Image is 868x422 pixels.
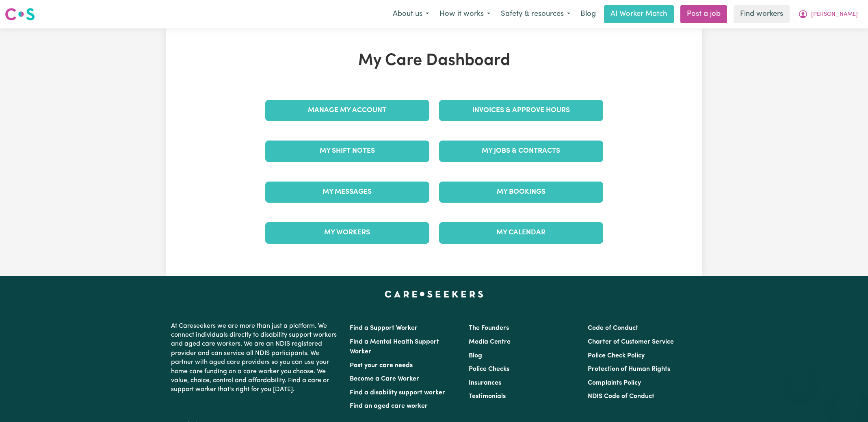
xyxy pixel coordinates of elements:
[265,141,429,162] a: My Shift Notes
[439,182,603,203] a: My Bookings
[588,339,674,345] a: Charter of Customer Service
[260,51,608,71] h1: My Care Dashboard
[680,5,727,23] a: Post a job
[469,339,511,345] a: Media Centre
[439,100,603,121] a: Invoices & Approve Hours
[265,222,429,243] a: My Workers
[350,376,419,382] a: Become a Care Worker
[469,353,482,359] a: Blog
[811,10,858,19] span: [PERSON_NAME]
[792,370,808,386] iframe: Close message
[350,325,418,331] a: Find a Support Worker
[588,380,641,386] a: Complaints Policy
[734,5,790,23] a: Find workers
[588,393,654,400] a: NDIS Code of Conduct
[439,141,603,162] a: My Jobs & Contracts
[350,403,428,409] a: Find an aged care worker
[385,291,483,297] a: Careseekers home page
[265,182,429,203] a: My Messages
[469,366,509,372] a: Police Checks
[588,353,645,359] a: Police Check Policy
[439,222,603,243] a: My Calendar
[576,5,601,23] a: Blog
[350,362,413,369] a: Post your care needs
[265,100,429,121] a: Manage My Account
[350,390,445,396] a: Find a disability support worker
[5,7,35,22] img: Careseekers logo
[469,380,501,386] a: Insurances
[496,6,576,23] button: Safety & resources
[588,366,670,372] a: Protection of Human Rights
[836,390,862,416] iframe: Button to launch messaging window
[604,5,674,23] a: AI Worker Match
[171,318,340,398] p: At Careseekers we are more than just a platform. We connect individuals directly to disability su...
[469,393,506,400] a: Testimonials
[350,339,439,355] a: Find a Mental Health Support Worker
[434,6,496,23] button: How it works
[588,325,638,331] a: Code of Conduct
[793,6,863,23] button: My Account
[469,325,509,331] a: The Founders
[387,6,434,23] button: About us
[5,5,35,24] a: Careseekers logo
